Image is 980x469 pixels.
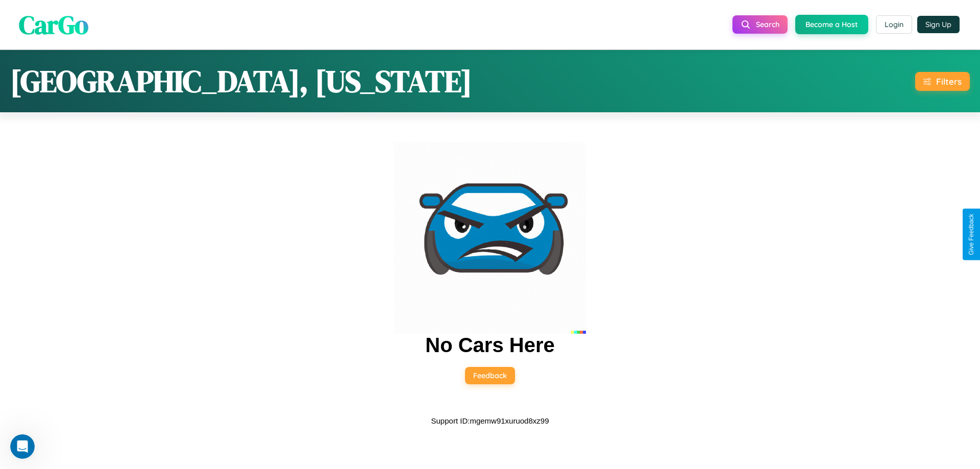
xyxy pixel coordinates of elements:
div: Filters [936,76,962,87]
h1: [GEOGRAPHIC_DATA], [US_STATE] [10,60,472,102]
button: Login [876,15,912,34]
img: car [394,142,586,334]
span: Search [756,20,779,29]
button: Become a Host [795,15,868,34]
button: Feedback [465,367,515,384]
span: CarGo [19,7,88,42]
div: Give Feedback [968,214,975,255]
button: Filters [915,72,970,91]
p: Support ID: mgemw91xuruod8xz99 [431,414,549,428]
button: Search [732,15,788,34]
h2: No Cars Here [425,334,554,357]
button: Sign Up [917,16,960,33]
iframe: Intercom live chat [10,434,35,459]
